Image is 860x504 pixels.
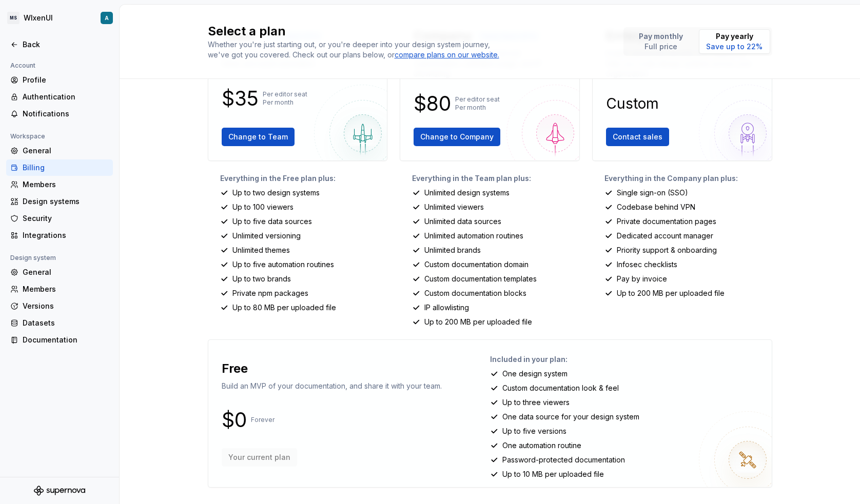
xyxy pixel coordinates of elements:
[232,231,301,241] p: Unlimited versioning
[6,89,113,105] a: Authentication
[6,210,113,227] a: Security
[706,31,763,42] p: Pay yearly
[424,216,501,227] p: Unlimited data sources
[6,36,113,53] a: Back
[23,284,109,294] div: Members
[6,252,60,264] div: Design system
[6,176,113,193] a: Members
[222,414,247,426] p: $0
[424,288,526,298] p: Custom documentation blocks
[424,202,484,212] p: Unlimited viewers
[7,12,19,24] div: MS
[23,146,109,156] div: General
[455,95,500,112] p: Per editor seat Per month
[412,173,580,184] p: Everything in the Team plan plus:
[232,303,336,313] p: Up to 80 MB per uploaded file
[424,303,469,313] p: IP allowlisting
[23,301,109,311] div: Versions
[617,259,677,270] p: Infosec checklists
[6,143,113,159] a: General
[24,13,53,23] div: WIxenUI
[232,188,320,198] p: Up to two design systems
[2,7,117,29] button: MSWIxenUIA
[6,59,40,72] div: Account
[502,397,570,408] p: Up to three viewers
[626,29,697,54] button: Pay monthlyFull price
[228,132,288,142] span: Change to Team
[232,245,290,255] p: Unlimited themes
[613,132,662,142] span: Contact sales
[6,315,113,331] a: Datasets
[23,163,109,173] div: Billing
[617,274,667,284] p: Pay by invoice
[222,128,295,146] button: Change to Team
[23,92,109,102] div: Authentication
[23,75,109,85] div: Profile
[617,188,688,198] p: Single sign-on (SSO)
[222,92,259,105] p: $35
[23,213,109,224] div: Security
[617,216,716,227] p: Private documentation pages
[232,288,308,298] p: Private npm packages
[105,14,109,22] div: A
[6,227,113,244] a: Integrations
[617,231,713,241] p: Dedicated account manager
[23,39,109,50] div: Back
[606,128,669,146] button: Contact sales
[639,42,683,52] p: Full price
[502,426,566,436] p: Up to five versions
[395,50,499,60] div: compare plans on our website.
[23,109,109,119] div: Notifications
[232,202,294,212] p: Up to 100 viewers
[414,128,500,146] button: Change to Company
[706,42,763,52] p: Save up to 22%
[23,179,109,190] div: Members
[424,188,510,198] p: Unlimited design systems
[502,469,604,479] p: Up to 10 MB per uploaded file
[414,97,451,110] p: $80
[232,274,291,284] p: Up to two brands
[502,412,639,422] p: One data source for your design system
[222,381,442,391] p: Build an MVP of your documentation, and share it with your team.
[639,31,683,42] p: Pay monthly
[6,298,113,314] a: Versions
[6,332,113,348] a: Documentation
[23,318,109,328] div: Datasets
[6,106,113,122] a: Notifications
[617,245,717,255] p: Priority support & onboarding
[6,264,113,280] a: General
[420,132,494,142] span: Change to Company
[502,440,581,451] p: One automation routine
[6,130,49,143] div: Workspace
[251,416,275,424] p: Forever
[490,354,764,365] p: Included in your plan:
[606,97,659,110] p: Custom
[232,259,334,270] p: Up to five automation routines
[23,267,109,277] div: General
[208,23,611,39] h2: Select a plan
[6,193,113,210] a: Design systems
[424,274,537,284] p: Custom documentation templates
[502,383,619,393] p: Custom documentation look & feel
[23,230,109,240] div: Integrations
[23,196,109,207] div: Design systems
[424,245,481,255] p: Unlimited brands
[424,259,529,270] p: Custom documentation domain
[232,216,312,227] p: Up to five data sources
[208,39,505,60] div: Whether you're just starting out, or you're deeper into your design system journey, we've got you...
[34,486,85,496] svg: Supernova Logo
[699,29,770,54] button: Pay yearlySave up to 22%
[604,173,772,184] p: Everything in the Company plan plus:
[220,173,388,184] p: Everything in the Free plan plus:
[424,317,532,327] p: Up to 200 MB per uploaded file
[6,72,113,88] a: Profile
[23,335,109,345] div: Documentation
[263,90,307,107] p: Per editor seat Per month
[6,281,113,297] a: Members
[617,288,725,298] p: Up to 200 MB per uploaded file
[6,159,113,176] a: Billing
[222,360,248,377] p: Free
[502,369,568,379] p: One design system
[617,202,695,212] p: Codebase behind VPN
